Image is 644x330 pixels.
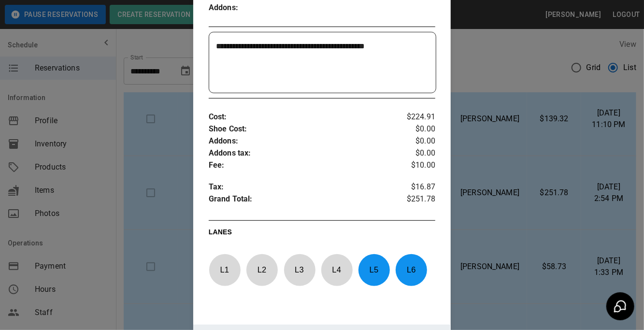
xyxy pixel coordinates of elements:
p: $0.00 [398,123,435,135]
p: LANES [209,227,435,241]
p: Grand Total : [209,193,398,208]
p: L 3 [284,258,315,281]
p: Addons : [209,2,265,14]
p: Addons tax : [209,147,398,159]
p: L 1 [209,258,241,281]
p: Addons : [209,135,398,147]
p: Fee : [209,159,398,172]
p: Tax : [209,181,398,193]
p: $251.78 [398,193,435,208]
p: $10.00 [398,159,435,172]
p: L 5 [358,258,390,281]
p: $224.91 [398,111,435,123]
p: $0.00 [398,135,435,147]
p: L 6 [395,258,427,281]
p: L 4 [321,258,353,281]
p: Shoe Cost : [209,123,398,135]
p: Cost : [209,111,398,123]
p: $16.87 [398,181,435,193]
p: $0.00 [398,147,435,159]
p: L 2 [246,258,278,281]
